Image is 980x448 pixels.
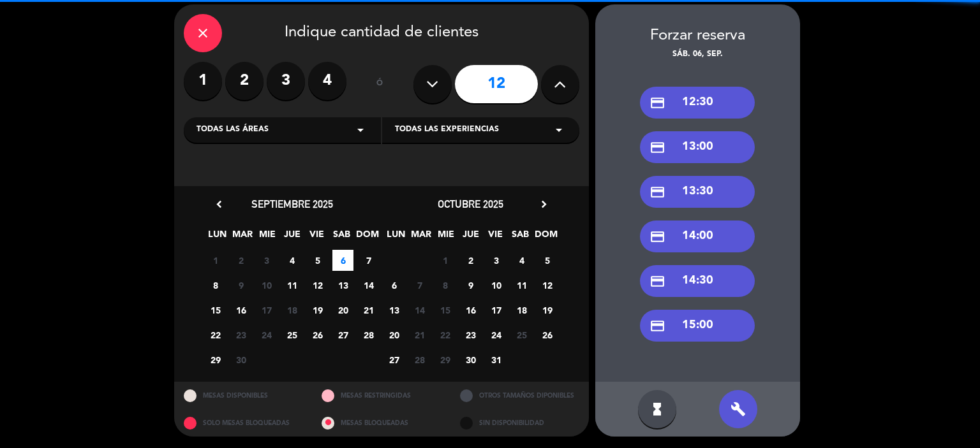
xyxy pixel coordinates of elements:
[537,324,558,345] span: 26
[485,227,506,248] span: VIE
[307,300,328,321] span: 19
[331,227,352,248] span: SAB
[535,227,556,248] span: DOM
[174,382,313,409] div: MESAS DISPONIBLES
[537,300,558,321] span: 19
[256,324,277,345] span: 24
[174,409,313,437] div: SOLO MESAS BLOQUEADAS
[434,250,456,271] span: 1
[650,140,665,155] i: credit_card
[537,198,551,211] i: chevron_right
[434,275,456,296] span: 8
[434,300,456,321] span: 15
[395,124,499,136] span: Todas las experiencias
[307,275,328,296] span: 12
[409,324,430,345] span: 21
[640,87,755,119] div: 12:30
[650,401,665,417] i: hourglass_full
[358,300,379,321] span: 21
[450,382,589,409] div: OTROS TAMAÑOS DIPONIBLES
[256,300,277,321] span: 17
[435,227,456,248] span: MIE
[184,14,579,52] div: Indique cantidad de clientes
[256,227,278,248] span: MIE
[510,227,531,248] span: SAB
[205,324,226,345] span: 22
[434,324,456,345] span: 22
[537,250,558,271] span: 5
[332,250,353,271] span: 6
[434,349,456,370] span: 29
[195,25,211,41] i: close
[438,198,503,210] span: octubre 2025
[511,324,532,345] span: 25
[460,250,481,271] span: 2
[731,401,746,417] i: build
[256,250,277,271] span: 3
[650,229,665,245] i: credit_card
[306,227,327,248] span: VIE
[307,250,328,271] span: 5
[511,300,532,321] span: 18
[383,324,405,345] span: 20
[230,324,251,345] span: 23
[312,409,450,437] div: MESAS BLOQUEADAS
[595,24,800,48] div: Forzar reserva
[332,324,353,345] span: 27
[207,227,228,248] span: LUN
[281,324,302,345] span: 25
[205,349,226,370] span: 29
[332,275,353,296] span: 13
[486,349,507,370] span: 31
[650,318,665,334] i: credit_card
[410,227,431,248] span: MAR
[460,349,481,370] span: 30
[184,62,222,100] label: 1
[251,198,333,210] span: septiembre 2025
[197,124,269,136] span: Todas las áreas
[486,250,507,271] span: 3
[450,409,589,437] div: SIN DISPONIBILIDAD
[460,227,481,248] span: JUE
[281,275,302,296] span: 11
[281,300,302,321] span: 18
[230,275,251,296] span: 9
[232,227,253,248] span: MAR
[281,250,302,271] span: 4
[225,62,264,100] label: 2
[205,250,226,271] span: 1
[230,349,251,370] span: 30
[650,95,665,111] i: credit_card
[205,275,226,296] span: 8
[409,300,430,321] span: 14
[281,227,302,248] span: JUE
[460,275,481,296] span: 9
[486,324,507,345] span: 24
[640,176,755,208] div: 13:30
[383,275,405,296] span: 6
[460,324,481,345] span: 23
[460,300,481,321] span: 16
[332,300,353,321] span: 20
[353,122,368,138] i: arrow_drop_down
[308,62,346,100] label: 4
[551,122,567,138] i: arrow_drop_down
[358,324,379,345] span: 28
[230,300,251,321] span: 16
[385,227,406,248] span: LUN
[358,275,379,296] span: 14
[383,349,405,370] span: 27
[511,250,532,271] span: 4
[358,250,379,271] span: 7
[312,382,450,409] div: MESAS RESTRINGIDAS
[256,275,277,296] span: 10
[486,275,507,296] span: 10
[409,349,430,370] span: 28
[640,310,755,342] div: 15:00
[650,273,665,289] i: credit_card
[595,48,800,61] div: sáb. 06, sep.
[383,300,405,321] span: 13
[356,227,377,248] span: DOM
[511,275,532,296] span: 11
[212,198,226,211] i: chevron_left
